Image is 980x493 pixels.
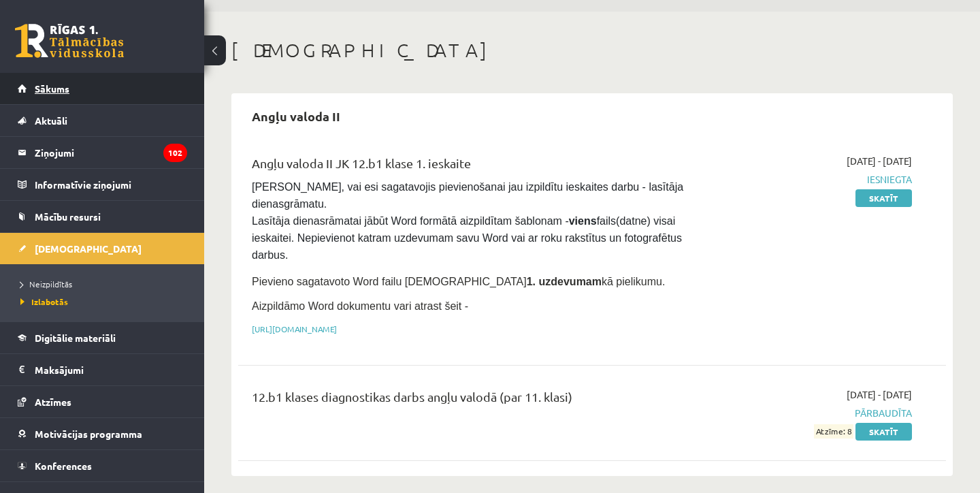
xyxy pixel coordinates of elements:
span: Mācību resursi [35,210,101,223]
a: Skatīt [855,189,912,207]
a: Sākums [18,73,187,104]
a: Rīgas 1. Tālmācības vidusskola [15,24,124,58]
span: Motivācijas programma [35,428,142,440]
a: Izlabotās [20,296,191,308]
span: [DATE] - [DATE] [847,154,912,168]
strong: viens [569,215,597,227]
span: Pievieno sagatavoto Word failu [DEMOGRAPHIC_DATA] kā pielikumu. [252,276,665,287]
legend: Ziņojumi [35,137,187,168]
a: Ziņojumi102 [18,137,187,168]
a: [URL][DOMAIN_NAME] [252,323,337,334]
span: Atzīme: 8 [814,424,853,439]
i: 102 [163,144,187,162]
a: Neizpildītās [20,278,191,290]
a: Digitālie materiāli [18,322,187,353]
h1: [DEMOGRAPHIC_DATA] [231,39,953,62]
span: [DATE] - [DATE] [847,387,912,402]
span: Pārbaudīta [706,406,912,420]
span: Izlabotās [20,296,68,307]
legend: Informatīvie ziņojumi [35,169,187,200]
span: Neizpildītās [20,279,72,289]
span: [PERSON_NAME], vai esi sagatavojis pievienošanai jau izpildītu ieskaites darbu - lasītāja dienasg... [252,181,687,261]
a: Maksājumi [18,354,187,385]
a: Skatīt [855,423,912,441]
span: Sākums [35,82,69,95]
div: 12.b1 klases diagnostikas darbs angļu valodā (par 11. klasi) [252,387,685,413]
a: Motivācijas programma [18,418,187,449]
a: Mācību resursi [18,201,187,232]
a: Informatīvie ziņojumi [18,169,187,200]
div: Angļu valoda II JK 12.b1 klase 1. ieskaite [252,154,685,179]
a: Atzīmes [18,386,187,417]
a: Aktuāli [18,105,187,136]
span: Konferences [35,460,92,472]
span: Aizpildāmo Word dokumentu vari atrast šeit - [252,300,468,312]
span: Aktuāli [35,114,67,127]
a: [DEMOGRAPHIC_DATA] [18,233,187,264]
span: Iesniegta [706,172,912,187]
legend: Maksājumi [35,354,187,385]
h2: Angļu valoda II [238,100,354,132]
strong: 1. uzdevumam [527,276,602,287]
span: Atzīmes [35,396,71,408]
span: [DEMOGRAPHIC_DATA] [35,242,142,255]
span: Digitālie materiāli [35,332,116,344]
a: Konferences [18,450,187,481]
